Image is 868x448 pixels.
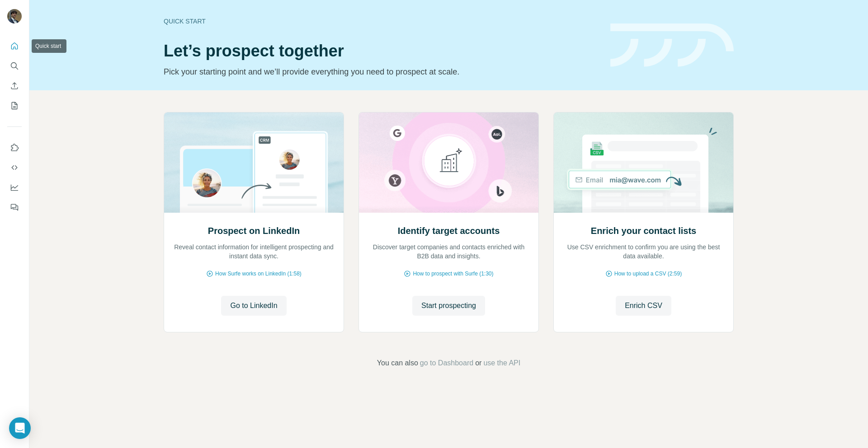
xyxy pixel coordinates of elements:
[368,243,529,261] p: Discover target companies and contacts enriched with B2B data and insights.
[7,140,22,156] button: Use Surfe on LinkedIn
[563,243,724,261] p: Use CSV enrichment to confirm you are using the best data available.
[7,58,22,74] button: Search
[7,199,22,215] button: Feedback
[164,112,344,213] img: Prospect on LinkedIn
[421,300,476,311] span: Start prospecting
[359,112,539,213] img: Identify target accounts
[164,42,599,60] h1: Let’s prospect together
[7,38,22,54] button: Quick start
[483,358,520,369] button: use the API
[420,358,473,369] button: go to Dashboard
[208,224,300,237] h2: Prospect on LinkedIn
[7,159,22,176] button: Use Surfe API
[614,270,682,278] span: How to upload a CSV (2:59)
[215,270,302,278] span: How Surfe works on LinkedIn (1:58)
[616,296,671,316] button: Enrich CSV
[164,17,599,26] div: Quick start
[625,300,662,311] span: Enrich CSV
[412,296,485,316] button: Start prospecting
[413,270,493,278] span: How to prospect with Surfe (1:30)
[553,112,734,213] img: Enrich your contact lists
[475,358,481,369] span: or
[230,300,277,311] span: Go to LinkedIn
[398,224,500,237] h2: Identify target accounts
[610,23,734,67] img: banner
[377,358,418,369] span: You can also
[591,224,696,237] h2: Enrich your contact lists
[221,296,286,316] button: Go to LinkedIn
[9,417,31,439] div: Open Intercom Messenger
[7,78,22,94] button: Enrich CSV
[164,65,599,78] p: Pick your starting point and we’ll provide everything you need to prospect at scale.
[7,98,22,114] button: My lists
[7,179,22,196] button: Dashboard
[7,9,22,23] img: Avatar
[173,243,335,261] p: Reveal contact information for intelligent prospecting and instant data sync.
